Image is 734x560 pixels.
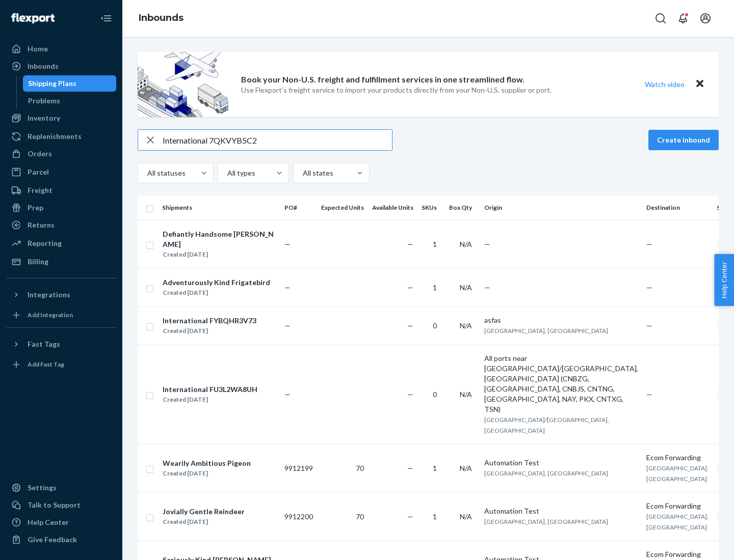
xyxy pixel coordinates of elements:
div: Inventory [28,113,60,123]
span: 1 [433,283,437,292]
div: International FYBQHR3V73 [163,316,256,326]
span: — [284,240,291,248]
div: Prep [28,203,43,213]
div: Automation Test [484,506,638,516]
span: — [646,240,652,248]
span: [GEOGRAPHIC_DATA], [GEOGRAPHIC_DATA] [484,469,608,477]
span: — [407,240,413,248]
div: Created [DATE] [163,468,251,479]
th: Destination [642,195,713,220]
th: Origin [480,195,642,220]
td: 9912199 [280,444,317,492]
span: 70 [356,512,364,521]
div: Ecom Forwarding [646,501,709,511]
div: Add Integration [28,311,73,319]
th: SKUs [417,195,445,220]
span: — [646,390,652,399]
a: Talk to Support [6,497,116,513]
a: Returns [6,217,116,233]
div: Created [DATE] [163,326,256,336]
button: Open notifications [673,8,693,29]
div: Billing [28,257,48,267]
a: Prep [6,200,116,216]
button: Help Center [714,254,734,306]
div: Returns [28,220,55,230]
div: Give Feedback [28,535,77,545]
div: Automation Test [484,458,638,468]
a: Help Center [6,514,116,530]
div: Fast Tags [28,339,60,349]
div: All ports near [GEOGRAPHIC_DATA]/[GEOGRAPHIC_DATA], [GEOGRAPHIC_DATA] (CNBZG, [GEOGRAPHIC_DATA], ... [484,353,638,414]
button: Give Feedback [6,531,116,548]
p: Book your Non-U.S. freight and fulfillment services in one streamlined flow. [241,74,525,86]
div: Created [DATE] [163,517,245,527]
button: Close [693,77,706,92]
span: [GEOGRAPHIC_DATA], [GEOGRAPHIC_DATA] [646,513,709,531]
div: Ecom Forwarding [646,453,709,463]
a: Parcel [6,164,116,180]
a: Replenishments [6,128,116,145]
span: 1 [433,464,437,472]
span: [GEOGRAPHIC_DATA]/[GEOGRAPHIC_DATA], [GEOGRAPHIC_DATA] [484,416,609,434]
div: Defiantly Handsome [PERSON_NAME] [163,229,276,249]
div: Created [DATE] [163,395,257,405]
a: Add Integration [6,307,116,323]
span: N/A [460,321,472,330]
th: Shipments [158,195,280,220]
span: [GEOGRAPHIC_DATA], [GEOGRAPHIC_DATA] [646,464,709,483]
button: Fast Tags [6,336,116,352]
img: Flexport logo [11,13,55,23]
div: Freight [28,185,53,195]
span: — [407,390,413,399]
a: Problems [23,93,117,109]
a: Billing [6,254,116,270]
a: Inventory [6,110,116,126]
div: Add Fast Tag [28,360,64,369]
span: N/A [460,390,472,399]
a: Home [6,41,116,57]
a: Inbounds [6,58,116,74]
ol: breadcrumbs [130,4,192,33]
div: Shipping Plans [28,78,76,89]
span: — [646,283,652,292]
span: — [484,240,490,248]
a: Orders [6,146,116,162]
span: — [646,321,652,330]
span: [GEOGRAPHIC_DATA], [GEOGRAPHIC_DATA] [484,327,608,334]
div: International FU3L2WA8UH [163,384,257,395]
div: asfas [484,315,638,325]
a: Inbounds [139,12,183,23]
td: 9912200 [280,492,317,541]
button: Close Navigation [96,8,116,29]
th: Available Units [368,195,417,220]
div: Home [28,44,48,54]
div: Talk to Support [28,500,81,510]
span: N/A [460,464,472,472]
span: 0 [433,321,437,330]
div: Ecom Forwarding [646,549,709,559]
button: Integrations [6,287,116,303]
button: Watch video [638,77,691,92]
th: Box Qty [445,195,480,220]
a: Freight [6,182,116,199]
input: All states [302,168,303,178]
div: Settings [28,483,57,493]
div: Adventurously Kind Frigatebird [163,277,270,288]
span: N/A [460,512,472,521]
span: 0 [433,390,437,399]
span: — [484,283,490,292]
input: All statuses [146,168,147,178]
div: Parcel [28,167,49,177]
span: — [284,283,291,292]
button: Open account menu [695,8,716,29]
input: All types [226,168,227,178]
div: Reporting [28,238,62,248]
span: — [284,390,291,399]
button: Open Search Box [650,8,671,29]
button: Create inbound [648,130,719,150]
span: N/A [460,283,472,292]
div: Orders [28,149,52,159]
span: — [407,321,413,330]
span: N/A [460,240,472,248]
